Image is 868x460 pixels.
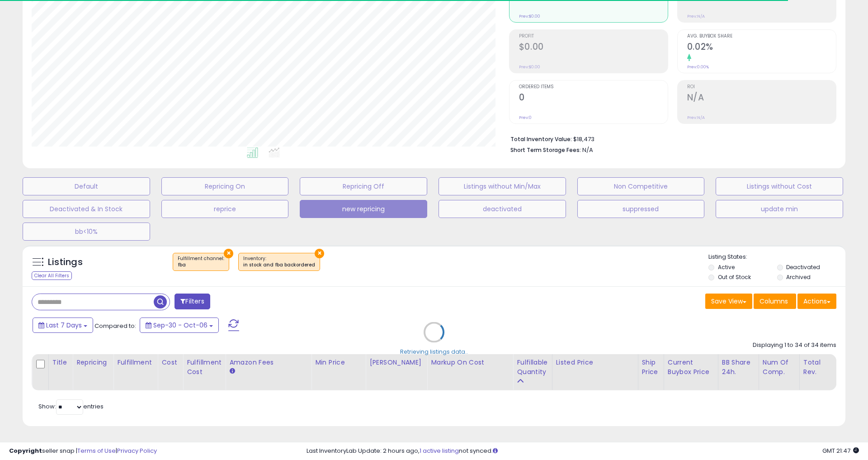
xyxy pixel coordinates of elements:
small: Prev: $0.00 [519,64,540,70]
b: Short Term Storage Fees: [510,146,581,154]
li: $18,473 [510,133,830,144]
span: Profit [519,34,668,39]
small: Prev: 0.00% [687,64,709,70]
button: suppressed [577,200,705,218]
b: Total Inventory Value: [510,135,572,143]
div: Last InventoryLab Update: 2 hours ago, not synced. [307,447,859,455]
button: Repricing On [161,177,289,195]
span: Ordered Items [519,85,668,90]
button: Listings without Cost [716,177,843,195]
a: Privacy Policy [117,446,157,455]
span: Avg. Buybox Share [687,34,836,39]
div: Retrieving listings data.. [400,348,468,356]
a: 1 active listing [420,446,459,455]
a: Terms of Use [77,446,116,455]
h2: 0 [519,92,668,104]
button: new repricing [300,200,427,218]
button: Non Competitive [577,177,705,195]
button: update min [716,200,843,218]
button: reprice [161,200,289,218]
button: Repricing Off [300,177,427,195]
small: Prev: N/A [687,14,705,19]
small: Prev: N/A [687,115,705,120]
small: Prev: 0 [519,115,532,120]
button: Default [23,177,150,195]
h2: N/A [687,92,836,104]
h2: 0.02% [687,42,836,54]
button: Listings without Min/Max [439,177,566,195]
strong: Copyright [9,446,42,455]
span: ROI [687,85,836,90]
div: seller snap | | [9,447,157,455]
button: deactivated [439,200,566,218]
small: Prev: $0.00 [519,14,540,19]
button: Deactivated & In Stock [23,200,150,218]
button: bb<10% [23,223,150,241]
h2: $0.00 [519,42,668,54]
span: 2025-10-14 21:47 GMT [822,446,859,455]
span: N/A [582,146,593,154]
